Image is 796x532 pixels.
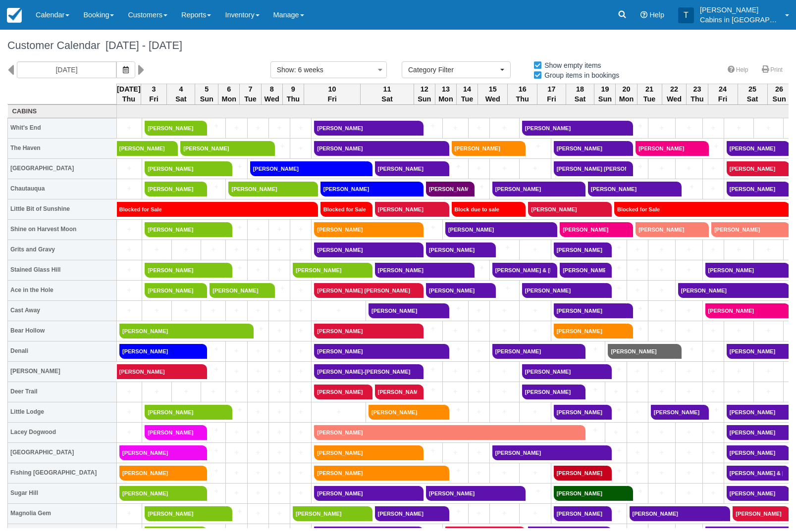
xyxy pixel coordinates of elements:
a: [PERSON_NAME] [314,242,417,257]
a: + [705,447,721,458]
a: + [471,407,487,417]
a: + [702,141,721,151]
a: [PERSON_NAME] [705,303,784,318]
a: + [651,265,673,275]
a: + [442,466,465,476]
a: + [492,407,517,417]
a: + [271,407,287,417]
a: [PERSON_NAME] [314,344,442,359]
a: + [250,407,266,417]
a: + [228,346,244,356]
a: + [417,445,440,456]
a: + [651,447,673,458]
a: [PERSON_NAME] [145,161,226,176]
a: [PERSON_NAME] [293,263,366,278]
a: + [579,385,603,395]
a: + [145,387,169,397]
p: Cabins in [GEOGRAPHIC_DATA] [700,15,779,25]
button: Category Filter [402,61,511,78]
a: + [675,182,699,192]
a: + [250,427,266,437]
a: [PERSON_NAME] [180,141,268,156]
a: + [293,447,309,458]
a: [PERSON_NAME] [636,222,702,237]
a: [PERSON_NAME] [522,385,579,399]
a: [PERSON_NAME] [145,182,201,196]
a: [PERSON_NAME] [651,405,702,420]
a: [PERSON_NAME] [554,466,605,481]
a: [PERSON_NAME] [727,445,784,460]
a: + [489,242,517,253]
a: + [605,445,624,456]
a: + [756,326,781,336]
a: + [119,387,139,397]
a: + [119,407,139,417]
a: + [492,326,517,336]
a: Print [756,63,789,77]
a: + [522,326,548,336]
a: [PERSON_NAME] & [PERSON_NAME] [727,466,784,481]
a: + [442,405,465,415]
a: [PERSON_NAME] [560,222,627,237]
a: + [293,407,309,417]
a: + [651,366,673,377]
a: + [226,405,245,415]
span: Help [649,11,664,19]
a: + [492,387,517,397]
a: [PERSON_NAME] [119,466,201,481]
a: + [119,123,139,133]
a: + [293,143,309,153]
a: [PERSON_NAME] [426,182,468,196]
a: [PERSON_NAME] [369,405,442,420]
a: [PERSON_NAME] [452,141,520,156]
a: + [651,427,673,437]
a: + [417,385,440,395]
a: [PERSON_NAME] [554,405,605,420]
a: [PERSON_NAME] [636,141,702,156]
label: Group items in bookings [533,68,626,83]
a: + [174,244,198,255]
a: [PERSON_NAME] [711,222,783,237]
a: [PERSON_NAME] [320,182,417,196]
a: [PERSON_NAME] [375,202,443,217]
a: + [417,324,440,334]
a: + [314,407,363,417]
a: + [271,123,287,133]
a: + [119,163,139,174]
a: + [678,326,700,336]
a: + [271,326,287,336]
a: + [705,163,721,174]
a: [PERSON_NAME] [145,263,226,278]
a: + [442,161,465,172]
a: + [627,161,645,172]
a: Blocked for Sale [117,202,312,217]
a: + [293,346,309,356]
a: + [608,427,624,437]
a: + [605,242,624,253]
a: + [471,366,487,377]
a: + [630,447,645,458]
a: + [471,468,487,478]
a: [PERSON_NAME] [145,222,226,237]
div: T [678,7,694,23]
a: + [678,366,700,377]
a: + [228,305,244,316]
a: + [468,182,487,192]
a: + [228,427,244,437]
a: + [705,244,721,255]
a: [PERSON_NAME] [119,324,247,339]
a: + [293,123,309,133]
a: + [756,387,781,397]
a: + [651,387,673,397]
a: + [119,224,139,235]
a: + [226,161,245,172]
a: + [250,468,266,478]
a: + [605,263,624,273]
a: + [228,123,244,133]
a: + [293,244,309,255]
span: : 6 weeks [294,66,323,74]
a: [PERSON_NAME] [119,344,201,359]
a: [PERSON_NAME] [560,263,605,278]
label: Show empty items [533,58,607,73]
a: + [727,366,751,377]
